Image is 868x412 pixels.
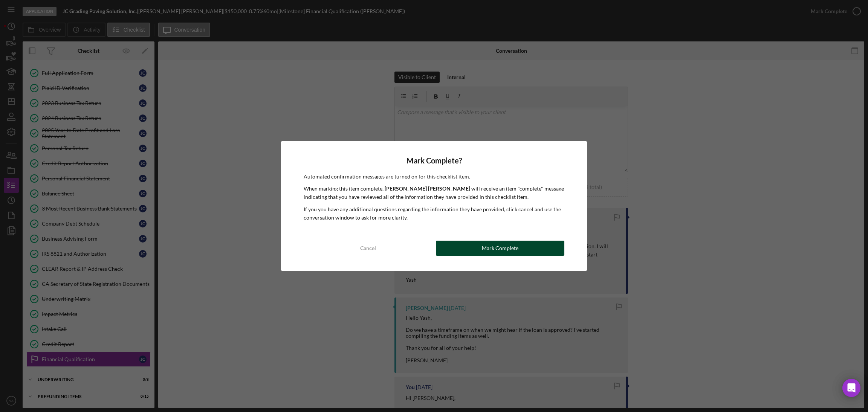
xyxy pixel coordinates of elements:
[304,156,564,165] h4: Mark Complete?
[436,241,564,256] button: Mark Complete
[304,185,564,201] p: When marking this item complete, will receive an item "complete" message indicating that you have...
[385,185,470,192] b: [PERSON_NAME] [PERSON_NAME]
[360,241,376,256] div: Cancel
[482,241,518,256] div: Mark Complete
[304,205,564,222] p: If you you have any additional questions regarding the information they have provided, click canc...
[304,172,564,181] p: Automated confirmation messages are turned on for this checklist item.
[842,379,860,397] div: Open Intercom Messenger
[304,241,432,256] button: Cancel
